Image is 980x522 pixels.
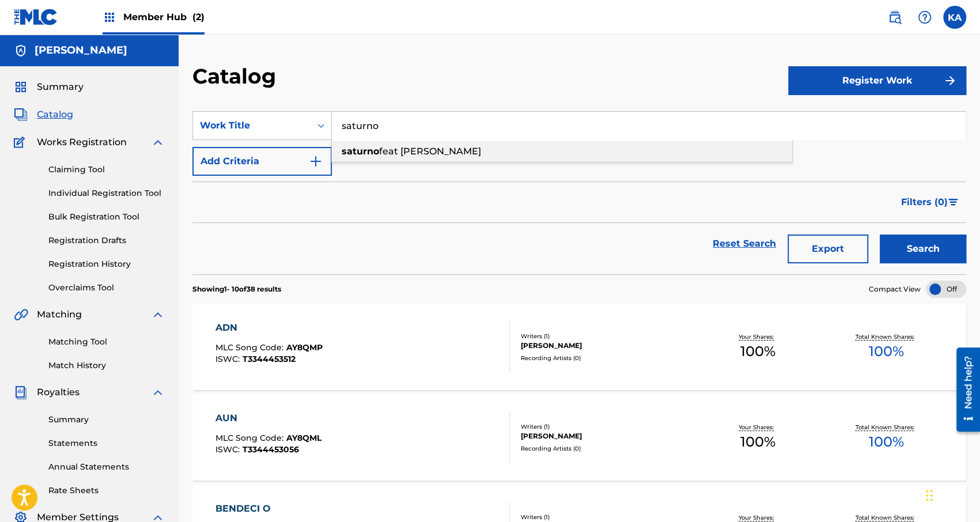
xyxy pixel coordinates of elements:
a: Overclaims Tool [48,282,165,294]
img: Catalog [14,108,28,122]
div: Writers ( 1 ) [521,513,694,521]
span: AY8QMP [286,342,323,353]
a: Reset Search [707,231,782,256]
a: Registration Drafts [48,234,165,247]
span: Works Registration [37,135,127,149]
span: T3344453512 [243,354,296,364]
div: ADN [215,321,323,335]
span: 100 % [869,432,904,452]
div: AUN [215,411,321,425]
p: Your Shares: [739,332,777,341]
div: Arrastrar [926,478,933,513]
span: ISWC : [215,444,243,455]
img: help [918,10,932,24]
a: Rate Sheets [48,485,165,497]
p: Total Known Shares: [856,423,917,432]
img: 9d2ae6d4665cec9f34b9.svg [309,154,323,168]
p: Your Shares: [739,513,777,522]
h5: Kevin Adames Morales [35,44,127,57]
img: expand [151,135,165,149]
span: feat [PERSON_NAME] [379,146,481,157]
button: Search [880,234,966,263]
a: AUNMLC Song Code:AY8QMLISWC:T3344453056Writers (1)[PERSON_NAME]Recording Artists (0)Your Shares:1... [192,394,966,481]
img: Matching [14,308,28,321]
img: Accounts [14,44,28,58]
form: Search Form [192,111,966,274]
span: 100 % [869,341,904,362]
strong: saturno [342,146,379,157]
div: Work Title [200,119,304,133]
a: Matching Tool [48,336,165,348]
img: filter [948,199,958,206]
img: Top Rightsholders [103,10,116,24]
img: MLC Logo [14,9,58,25]
img: Summary [14,80,28,94]
span: Member Hub [123,10,205,24]
img: f7272a7cc735f4ea7f67.svg [943,74,957,88]
img: search [888,10,902,24]
span: ISWC : [215,354,243,364]
span: (2) [192,12,205,22]
button: Register Work [788,66,966,95]
span: MLC Song Code : [215,433,286,443]
iframe: Resource Center [948,343,980,436]
h2: Catalog [192,63,282,89]
a: Bulk Registration Tool [48,211,165,223]
a: Summary [48,414,165,426]
a: SummarySummary [14,80,84,94]
span: MLC Song Code : [215,342,286,353]
iframe: Chat Widget [922,467,980,522]
img: expand [151,385,165,399]
div: Help [913,6,936,29]
div: BENDECI O [215,502,318,516]
span: Summary [37,80,84,94]
span: Compact View [869,284,921,294]
a: ADNMLC Song Code:AY8QMPISWC:T3344453512Writers (1)[PERSON_NAME]Recording Artists (0)Your Shares:1... [192,304,966,390]
img: expand [151,308,165,321]
p: Total Known Shares: [856,332,917,341]
div: [PERSON_NAME] [521,341,694,351]
div: [PERSON_NAME] [521,431,694,441]
button: Add Criteria [192,147,332,176]
a: Statements [48,437,165,449]
p: Your Shares: [739,423,777,432]
span: T3344453056 [243,444,299,455]
button: Filters (0) [894,188,966,217]
span: Matching [37,308,82,321]
span: AY8QML [286,433,321,443]
a: CatalogCatalog [14,108,73,122]
div: Widget de chat [922,467,980,522]
span: Filters ( 0 ) [901,195,948,209]
a: Registration History [48,258,165,270]
p: Showing 1 - 10 of 38 results [192,284,281,294]
div: User Menu [943,6,966,29]
div: Writers ( 1 ) [521,422,694,431]
span: 100 % [740,432,775,452]
a: Claiming Tool [48,164,165,176]
span: Royalties [37,385,80,399]
span: Catalog [37,108,73,122]
div: Writers ( 1 ) [521,332,694,341]
img: Works Registration [14,135,29,149]
div: Recording Artists ( 0 ) [521,444,694,453]
span: 100 % [740,341,775,362]
a: Annual Statements [48,461,165,473]
p: Total Known Shares: [856,513,917,522]
a: Match History [48,360,165,372]
a: Public Search [883,6,906,29]
button: Export [788,234,868,263]
img: Royalties [14,385,28,399]
div: Recording Artists ( 0 ) [521,354,694,362]
a: Individual Registration Tool [48,187,165,199]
